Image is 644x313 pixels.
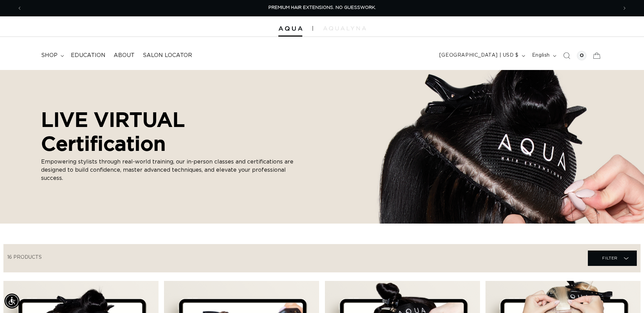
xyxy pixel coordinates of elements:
summary: Search [559,48,574,63]
a: About [110,48,139,63]
span: Salon Locator [143,52,192,59]
summary: Filter [588,251,637,266]
button: Next announcement [617,2,632,15]
img: aqualyna.com [323,26,366,30]
img: Aqua Hair Extensions [278,26,302,31]
h2: LIVE VIRTUAL Certification [41,108,301,155]
span: Filter [602,252,618,265]
button: Previous announcement [12,2,27,15]
button: English [528,49,559,62]
span: [GEOGRAPHIC_DATA] | USD $ [439,52,519,59]
div: Accessibility Menu [4,294,20,309]
a: Salon Locator [139,48,196,63]
p: Empowering stylists through real-world training, our in-person classes and certifications are des... [41,158,301,183]
span: English [532,52,550,59]
iframe: Chat Widget [610,280,644,313]
span: 16 products [7,255,42,260]
span: shop [41,52,58,59]
span: PREMIUM HAIR EXTENSIONS. NO GUESSWORK. [268,5,376,10]
span: Education [71,52,105,59]
button: [GEOGRAPHIC_DATA] | USD $ [435,49,528,62]
summary: shop [37,48,67,63]
span: About [114,52,135,59]
a: Education [67,48,110,63]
